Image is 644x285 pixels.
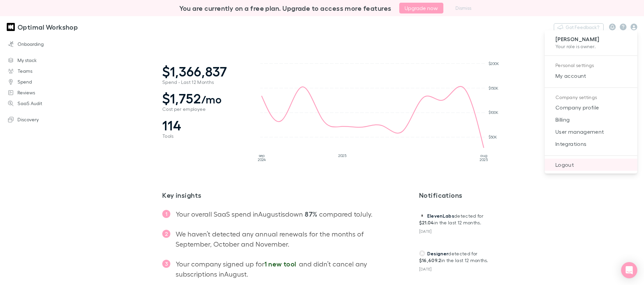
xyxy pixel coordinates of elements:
[550,128,632,136] span: User management
[555,61,626,70] p: Personal settings
[550,72,632,80] span: My account
[550,103,632,112] span: Company profile
[550,161,632,169] span: Logout
[621,262,637,278] div: Open Intercom Messenger
[550,140,632,148] span: Integrations
[555,43,626,50] p: Your role is owner .
[555,93,626,102] p: Company settings
[550,116,632,124] span: Billing
[555,36,626,43] p: [PERSON_NAME]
